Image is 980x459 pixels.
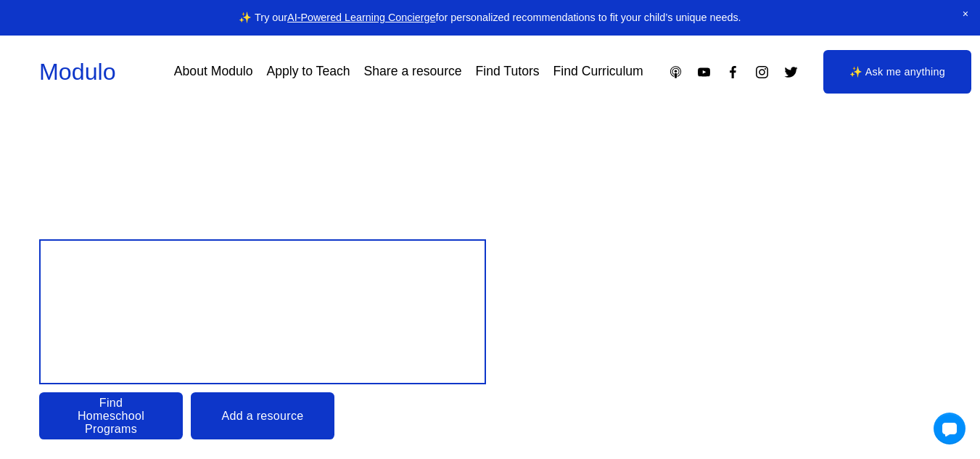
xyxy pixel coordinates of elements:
a: YouTube [696,65,712,80]
a: Facebook [725,65,741,80]
a: Find Tutors [476,59,540,85]
a: About Modulo [174,59,253,85]
span: Design your child’s Education [54,257,460,368]
a: Share a resource [364,59,462,85]
a: Apply to Teach [266,59,350,85]
a: Modulo [39,59,116,85]
a: Apple Podcasts [668,65,683,80]
a: Find Homeschool Programs [39,392,183,439]
a: Instagram [754,65,770,80]
a: Twitter [783,65,799,80]
a: Add a resource [191,392,334,439]
a: ✨ Ask me anything [823,50,971,94]
a: Find Curriculum [553,59,643,85]
a: AI-Powered Learning Concierge [287,12,435,23]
